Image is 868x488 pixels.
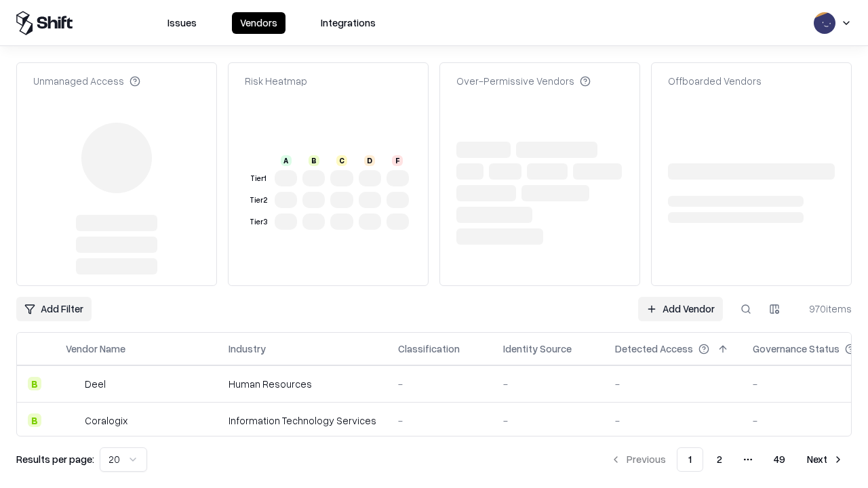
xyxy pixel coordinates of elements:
button: Next [799,447,852,472]
button: 49 [763,447,796,472]
div: - [398,413,481,428]
div: Deel [85,377,106,391]
div: Over-Permissive Vendors [456,74,591,88]
button: Issues [159,12,205,34]
div: Offboarded Vendors [668,74,762,88]
button: Vendors [232,12,285,34]
div: Information Technology Services [229,413,376,428]
div: Unmanaged Access [33,74,140,88]
div: B [309,155,319,166]
a: Add Vendor [638,297,723,321]
div: Classification [398,342,460,356]
div: Vendor Name [66,342,125,356]
div: - [398,377,481,391]
img: Deel [66,377,79,390]
button: 1 [677,447,703,472]
div: Detected Access [615,342,693,356]
div: A [281,155,292,166]
button: Integrations [313,12,384,34]
div: 970 items [797,302,852,316]
div: Identity Source [503,342,572,356]
div: D [364,155,375,166]
div: C [336,155,347,166]
div: - [615,377,731,391]
nav: pagination [602,447,852,472]
div: B [28,377,41,390]
button: Add Filter [16,297,92,321]
div: - [503,377,593,391]
div: Risk Heatmap [245,74,307,88]
div: B [28,413,41,427]
div: Governance Status [753,342,840,356]
div: - [503,413,593,428]
div: - [615,413,731,428]
div: F [392,155,403,166]
button: 2 [706,447,733,472]
div: Coralogix [85,413,127,428]
div: Tier 1 [248,173,269,184]
img: Coralogix [66,413,79,427]
div: Human Resources [229,377,376,391]
div: Tier 2 [248,195,269,206]
div: Tier 3 [248,216,269,228]
div: Industry [229,342,266,356]
p: Results per page: [16,452,94,466]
